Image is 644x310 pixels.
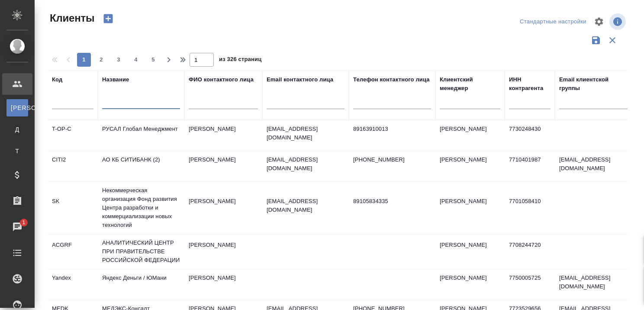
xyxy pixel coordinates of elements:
[98,269,184,300] td: Яндекс Деньги / ЮМани
[11,125,24,134] span: Д
[6,121,28,138] a: Д
[184,120,262,151] td: [PERSON_NAME]
[267,75,333,84] div: Email контактного лица
[6,99,28,116] a: [PERSON_NAME]
[219,54,261,67] span: из 326 страниц
[102,75,129,84] div: Название
[435,120,505,151] td: [PERSON_NAME]
[6,142,28,160] a: Т
[267,155,345,173] p: [EMAIL_ADDRESS][DOMAIN_NAME]
[17,218,30,227] span: 1
[112,53,126,67] button: 3
[94,53,108,67] button: 2
[609,13,628,30] span: Посмотреть информацию
[559,75,628,93] div: Email клиентской группы
[112,55,126,64] span: 3
[189,75,254,84] div: ФИО контактного лица
[129,53,143,67] button: 4
[98,11,119,26] button: Создать
[353,75,430,84] div: Телефон контактного лица
[11,147,24,155] span: Т
[184,151,262,181] td: [PERSON_NAME]
[353,197,431,206] p: 89105834335
[555,151,633,181] td: [EMAIL_ADDRESS][DOMAIN_NAME]
[48,120,98,151] td: T-OP-C
[353,155,431,164] p: [PHONE_NUMBER]
[48,236,98,267] td: ACGRF
[440,75,500,93] div: Клиентский менеджер
[98,182,184,234] td: Некоммерческая организация Фонд развития Центра разработки и коммерциализации новых технологий
[435,236,505,267] td: [PERSON_NAME]
[146,53,160,67] button: 5
[588,32,604,48] button: Сохранить фильтры
[184,236,262,267] td: [PERSON_NAME]
[435,269,505,300] td: [PERSON_NAME]
[48,151,98,181] td: CITI2
[146,55,160,64] span: 5
[48,193,98,223] td: SK
[184,193,262,223] td: [PERSON_NAME]
[129,55,143,64] span: 4
[94,55,108,64] span: 2
[604,32,621,48] button: Сбросить фильтры
[509,75,551,93] div: ИНН контрагента
[2,216,32,238] a: 1
[98,234,184,269] td: АНАЛИТИЧЕСКИЙ ЦЕНТР ПРИ ПРАВИТЕЛЬСТВЕ РОССИЙСКОЙ ФЕДЕРАЦИИ
[11,103,24,112] span: [PERSON_NAME]
[505,151,555,181] td: 7710401987
[505,120,555,151] td: 7730248430
[435,151,505,181] td: [PERSON_NAME]
[505,193,555,223] td: 7701058410
[353,125,431,133] p: 89163910013
[48,11,94,25] span: Клиенты
[98,151,184,181] td: АО КБ СИТИБАНК (2)
[435,193,505,223] td: [PERSON_NAME]
[267,125,345,142] p: [EMAIL_ADDRESS][DOMAIN_NAME]
[518,15,589,29] div: split button
[98,120,184,151] td: РУСАЛ Глобал Менеджмент
[184,269,262,300] td: [PERSON_NAME]
[267,197,345,214] p: [EMAIL_ADDRESS][DOMAIN_NAME]
[52,75,62,84] div: Код
[589,11,609,32] span: Настроить таблицу
[48,269,98,300] td: Yandex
